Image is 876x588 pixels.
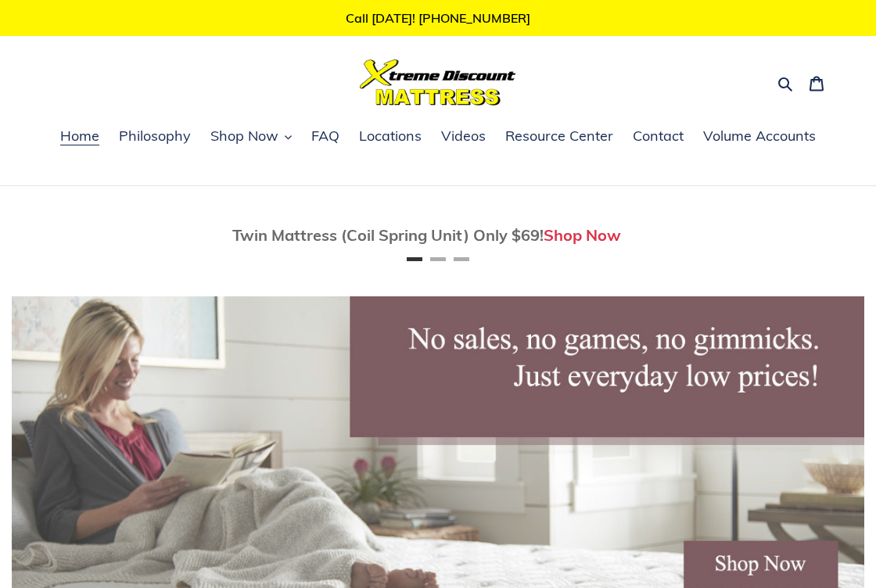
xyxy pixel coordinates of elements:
[441,127,486,145] span: Videos
[111,125,199,149] a: Philosophy
[303,125,347,149] a: FAQ
[505,127,613,145] span: Resource Center
[407,257,422,261] button: Page 1
[60,127,99,145] span: Home
[625,125,691,149] a: Contact
[359,127,422,145] span: Locations
[430,257,446,261] button: Page 2
[695,125,824,149] a: Volume Accounts
[232,225,544,245] span: Twin Mattress (Coil Spring Unit) Only $69!
[52,125,107,149] a: Home
[351,125,429,149] a: Locations
[497,125,621,149] a: Resource Center
[433,125,494,149] a: Videos
[703,127,816,145] span: Volume Accounts
[119,127,191,145] span: Philosophy
[210,127,278,145] span: Shop Now
[454,257,469,261] button: Page 3
[203,125,300,149] button: Shop Now
[633,127,684,145] span: Contact
[544,225,621,245] a: Shop Now
[360,59,516,106] img: Xtreme Discount Mattress
[311,127,339,145] span: FAQ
